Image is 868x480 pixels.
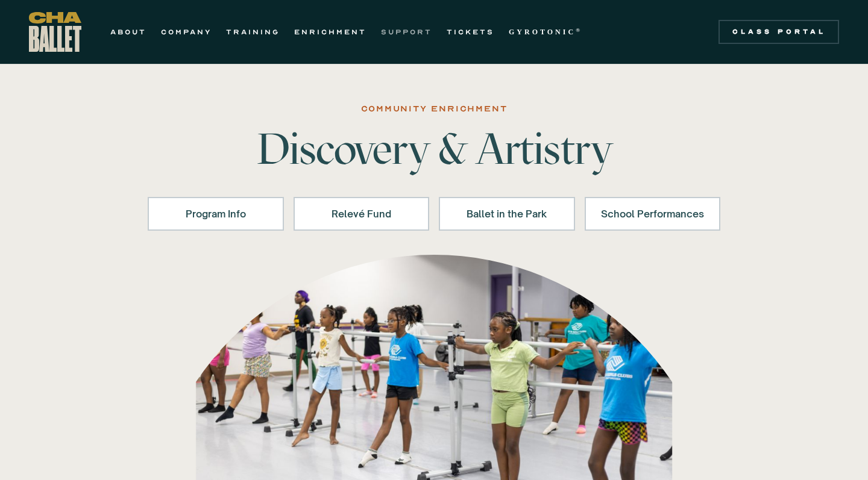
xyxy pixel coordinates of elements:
div: Program Info [163,207,268,221]
a: COMPANY [161,25,212,39]
a: TRAINING [226,25,280,39]
a: Relevé Fund [294,197,430,231]
a: Program Info [148,197,284,231]
div: Relevé Fund [309,207,414,221]
sup: ® [576,27,582,33]
div: Ballet in the Park [454,207,559,221]
a: home [29,12,81,52]
div: Class Portal [726,27,832,37]
strong: GYROTONIC [509,28,576,36]
a: GYROTONIC® [509,25,582,39]
h1: Discovery & Artistry [246,127,622,170]
a: Class Portal [719,20,839,44]
a: ABOUT [110,25,146,39]
a: SUPPORT [381,25,432,39]
a: ENRICHMENT [294,25,366,39]
a: Ballet in the Park [439,197,575,231]
div: COMMUNITY ENRICHMENT [361,102,508,116]
a: School Performances [585,197,721,231]
a: TICKETS [447,25,494,39]
div: School Performances [600,207,705,221]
